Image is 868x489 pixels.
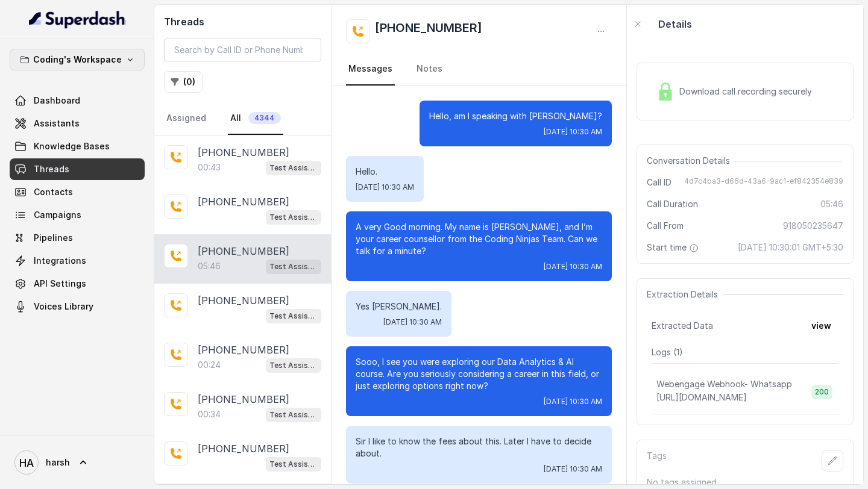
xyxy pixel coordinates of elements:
[647,176,671,188] span: Call ID
[34,232,73,244] span: Pipelines
[34,186,73,198] span: Contacts
[198,441,289,456] p: [PHONE_NUMBER]
[811,385,832,399] span: 200
[10,296,145,317] a: Voices Library
[269,409,318,421] p: Test Assistant-3
[346,53,612,86] nav: Tabs
[647,220,684,232] span: Call From
[269,211,318,223] p: Test Assistant-3
[10,273,145,294] a: API Settings
[647,288,723,301] span: Extraction Details
[356,221,602,257] p: A very Good morning. My name is [PERSON_NAME], and I’m your career counsellor from the Coding Nin...
[656,378,792,390] p: Webengage Webhook- Whatsapp
[544,127,602,137] span: [DATE] 10:30 AM
[804,315,838,337] button: view
[10,90,145,111] a: Dashboard
[544,397,602,406] span: [DATE] 10:30 AM
[164,14,321,29] h2: Threads
[269,360,318,372] p: Test Assistant-3
[647,450,667,472] p: Tags
[783,220,843,232] span: 918050235647
[414,53,445,86] a: Notes
[356,182,414,192] span: [DATE] 10:30 AM
[34,140,110,152] span: Knowledge Bases
[356,166,414,178] p: Hello.
[34,95,80,107] span: Dashboard
[356,435,602,459] p: Sir I like to know the fees about this. Later I have to decide about.
[647,476,843,488] p: No tags assigned
[164,102,209,135] a: Assigned
[269,458,318,470] p: Test Assistant-3
[198,392,289,406] p: [PHONE_NUMBER]
[652,346,838,358] p: Logs ( 1 )
[198,145,289,160] p: [PHONE_NUMBER]
[198,260,221,272] p: 05:46
[29,10,126,29] img: light.svg
[383,317,442,327] span: [DATE] 10:30 AM
[10,446,145,479] a: harsh
[375,19,482,43] h2: [PHONE_NUMBER]
[10,49,145,70] button: Coding's Workspace
[198,195,289,209] p: [PHONE_NUMBER]
[656,83,675,101] img: Lock Icon
[198,343,289,357] p: [PHONE_NUMBER]
[544,464,602,474] span: [DATE] 10:30 AM
[10,113,145,134] a: Assistants
[164,71,203,93] button: (0)
[269,310,318,322] p: Test Assistant-3
[198,359,221,371] p: 00:24
[34,301,93,313] span: Voices Library
[19,456,34,469] text: HA
[248,112,281,124] span: 4344
[164,102,321,135] nav: Tabs
[198,244,289,258] p: [PHONE_NUMBER]
[198,293,289,308] p: [PHONE_NUMBER]
[10,227,145,249] a: Pipelines
[198,408,221,420] p: 00:34
[198,161,221,173] p: 00:43
[820,198,843,210] span: 05:46
[429,110,602,122] p: Hello, am I speaking with [PERSON_NAME]?
[10,250,145,272] a: Integrations
[10,204,145,226] a: Campaigns
[647,155,735,167] span: Conversation Details
[34,163,69,175] span: Threads
[647,241,701,254] span: Start time
[356,301,442,313] p: Yes [PERSON_NAME].
[10,135,145,157] a: Knowledge Bases
[356,356,602,392] p: Sooo, I see you were exploring our Data Analytics & AI course. Are you seriously considering a ca...
[679,86,817,98] span: Download call recording securely
[658,17,692,31] p: Details
[10,158,145,180] a: Threads
[544,262,602,272] span: [DATE] 10:30 AM
[228,102,283,135] a: All4344
[346,53,395,86] a: Messages
[656,392,747,402] span: [URL][DOMAIN_NAME]
[34,278,86,290] span: API Settings
[647,198,698,210] span: Call Duration
[34,255,86,267] span: Integrations
[652,320,713,332] span: Extracted Data
[738,241,843,254] span: [DATE] 10:30:01 GMT+5:30
[10,181,145,203] a: Contacts
[269,162,318,174] p: Test Assistant-3
[164,39,321,61] input: Search by Call ID or Phone Number
[33,52,122,67] p: Coding's Workspace
[34,117,80,129] span: Assistants
[684,176,843,188] span: 4d7c4ba3-d66d-43a6-9ac1-ef842354e839
[34,209,81,221] span: Campaigns
[269,261,318,273] p: Test Assistant-3
[46,456,70,469] span: harsh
